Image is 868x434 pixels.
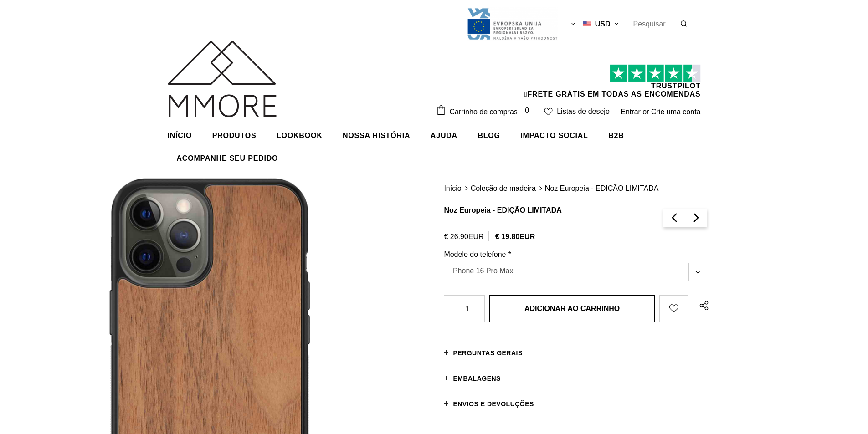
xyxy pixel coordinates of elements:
a: Javni Razpis [467,20,558,27]
a: ajuda [431,124,457,147]
a: Produtos [212,124,257,147]
span: IMPACTO SOCIAL [520,132,588,139]
span: Nossa história [343,132,410,139]
span: EMBALAGENS [453,375,501,382]
a: Listas de desejo [544,104,610,119]
span: B2B [608,132,624,139]
span: Envios e devoluções [453,400,534,408]
span: Blog [478,132,500,139]
span: Listas de desejo [557,107,610,116]
a: Trustpilot [651,82,700,90]
img: Confie nas estrelas piloto [610,64,701,82]
img: Casos MMORE [168,41,277,117]
a: Perguntas Gerais [444,340,707,366]
a: Coleção de madeira [471,184,536,192]
span: € 26.90EUR [444,233,483,240]
span: Perguntas Gerais [453,349,522,357]
a: Lookbook [277,124,323,147]
a: Blog [478,124,500,147]
span: USD [595,20,611,28]
input: Adicionar ao carrinho [489,295,654,322]
a: Nossa história [343,124,410,147]
span: € 19.80EUR [495,233,535,240]
span: Noz Europeia - EDIÇÃO LIMITADA [444,206,561,214]
span: Acompanhe seu pedido [177,154,278,162]
a: Envios e devoluções [444,391,707,417]
span: Produtos [212,132,257,139]
a: Início [168,124,192,147]
a: EMBALAGENS [444,366,707,391]
a: B2B [608,124,624,147]
a: Acompanhe seu pedido [177,147,278,169]
span: Modelo do telefone [444,250,506,258]
span: or [642,108,649,116]
span: Lookbook [277,132,323,139]
img: USD [583,20,591,27]
a: Início [444,184,461,193]
input: Search Site [628,18,680,30]
label: iPhone 16 Pro Max [444,263,707,280]
span: Carrinho de compras [449,108,517,116]
img: Javni Razpis [467,7,558,41]
span: 0 [522,106,532,116]
span: ajuda [431,132,457,139]
a: Entrar [621,108,641,116]
a: Carrinho de compras 0 [436,105,537,118]
span: Início [168,132,192,139]
span: FRETE GRÁTIS EM TODAS AS ENCOMENDAS [436,69,701,98]
a: IMPACTO SOCIAL [520,124,588,147]
span: Noz Europeia - EDIÇÃO LIMITADA [545,184,659,193]
a: Crie uma conta [651,108,701,116]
